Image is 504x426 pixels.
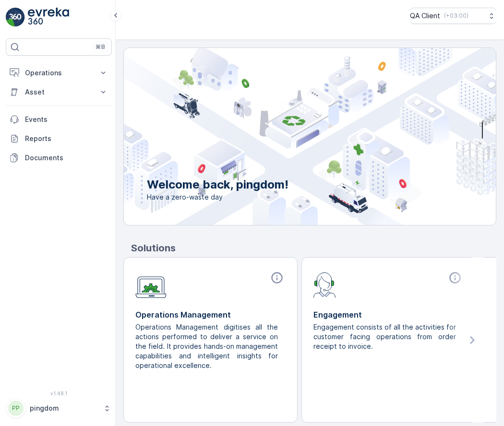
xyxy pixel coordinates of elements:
img: logo [6,8,25,27]
p: Operations Management [135,309,286,320]
a: Events [6,110,112,129]
p: QA Client [410,11,440,21]
span: v 1.48.1 [6,390,112,396]
button: PPpingdom [6,398,112,418]
button: QA Client(+03:00) [410,8,496,24]
p: Documents [25,153,108,163]
p: Events [25,115,108,124]
img: logo_light-DOdMpM7g.png [28,8,69,27]
img: module-icon [313,271,336,298]
p: Solutions [131,241,496,255]
img: city illustration [81,48,496,225]
p: pingdom [30,403,98,413]
p: Welcome back, pingdom! [147,177,288,192]
p: Asset [25,87,93,97]
p: Operations [25,68,93,78]
p: Engagement [313,309,464,320]
p: Engagement consists of all the activities for customer facing operations from order receipt to in... [313,322,456,351]
span: Have a zero-waste day [147,192,288,202]
button: Operations [6,63,112,83]
p: Reports [25,134,108,143]
a: Documents [6,148,112,167]
p: Operations Management digitises all the actions performed to deliver a service on the field. It p... [135,322,278,370]
p: ⌘B [96,43,105,51]
button: Asset [6,83,112,102]
p: ( +03:00 ) [444,12,468,20]
a: Reports [6,129,112,148]
img: module-icon [135,271,167,298]
div: PP [8,401,24,416]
